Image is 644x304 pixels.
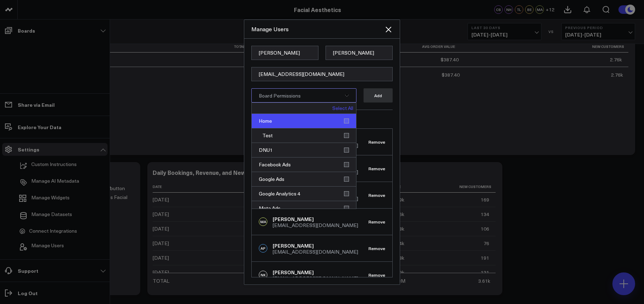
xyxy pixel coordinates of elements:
div: MA [259,217,267,226]
button: Close [384,25,393,34]
div: [PERSON_NAME] [273,242,358,249]
span: Board Permissions [259,92,301,99]
div: [PERSON_NAME] [273,216,358,223]
input: Type email [251,67,393,81]
button: Add [364,88,393,103]
div: [EMAIL_ADDRESS][DOMAIN_NAME] [273,249,358,254]
div: Manage Users [251,25,384,33]
button: Remove [369,246,385,251]
button: Remove [369,193,385,198]
a: Select All [332,106,353,111]
div: AP [259,244,267,253]
div: NK [259,271,267,279]
input: Last name [326,46,393,60]
input: First name [251,46,318,60]
div: [EMAIL_ADDRESS][DOMAIN_NAME] [273,276,358,281]
button: Remove [369,166,385,171]
button: Remove [369,219,385,224]
div: [EMAIL_ADDRESS][DOMAIN_NAME] [273,223,358,228]
div: [PERSON_NAME] [273,269,358,276]
button: Remove [369,139,385,144]
button: Remove [369,272,385,277]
